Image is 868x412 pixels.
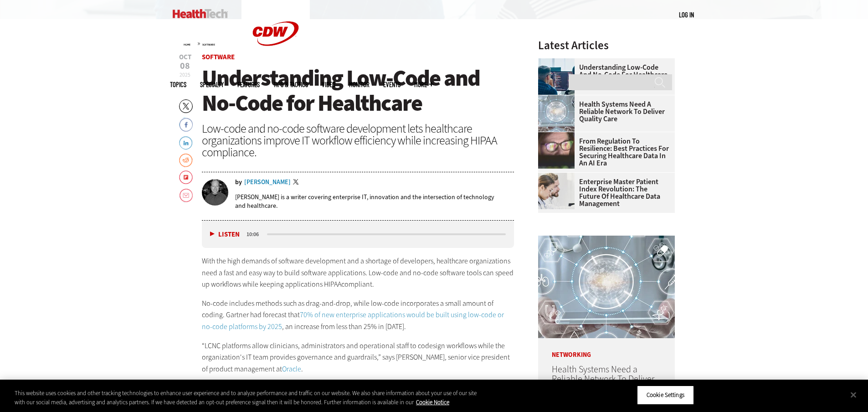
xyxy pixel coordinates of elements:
[202,179,228,206] img: Brian Horowitz
[538,138,669,167] a: From Regulation to Resilience: Best Practices for Securing Healthcare Data in an AI Era
[538,132,579,139] a: woman wearing glasses looking at healthcare data on screen
[293,179,301,186] a: Twitter
[843,385,863,405] button: Close
[273,81,308,88] a: Tips & Tactics
[235,179,242,185] span: by
[414,81,433,88] span: More
[245,230,266,238] div: duration
[538,132,575,169] img: woman wearing glasses looking at healthcare data on screen
[210,231,240,238] button: Listen
[552,363,654,395] a: Health Systems Need a Reliable Network To Deliver Quality Care
[538,236,675,338] img: Healthcare networking
[538,58,575,95] img: Coworkers coding
[282,364,301,374] a: Oracle
[241,60,310,70] a: CDW
[173,9,228,18] img: Home
[383,81,401,88] a: Events
[538,178,669,207] a: Enterprise Master Patient Index Revolution: The Future of Healthcare Data Management
[202,123,514,158] div: Low-code and no-code software development lets healthcare organizations improve IT workflow effic...
[237,81,260,88] a: Features
[202,255,514,290] p: With the high demands of software development and a shortage of developers, healthcare organizati...
[538,173,579,180] a: medical researchers look at data on desktop monitor
[322,81,335,88] a: Video
[244,179,291,185] a: [PERSON_NAME]
[15,389,478,407] div: This website uses cookies and other tracking technologies to enhance user experience and to analy...
[202,221,514,248] div: media player
[202,310,504,331] a: 70% of new enterprise applications would be built using low-code or no-code platforms by 2025
[349,81,370,88] a: MonITor
[538,101,669,123] a: Health Systems Need a Reliable Network To Deliver Quality Care
[679,10,694,20] div: User menu
[538,95,579,103] a: Healthcare networking
[200,81,224,88] span: Specialty
[235,193,514,210] p: [PERSON_NAME] is a writer covering enterprise IT, innovation and the intersection of technology a...
[538,338,675,358] p: Networking
[637,386,694,405] button: Cookie Settings
[538,95,575,132] img: Healthcare networking
[202,298,514,333] p: No-code includes methods such as drag-and-drop, while low-code incorporates a small amount of cod...
[170,81,186,88] span: Topics
[202,340,514,375] p: “LCNC platforms allow clinicians, administrators and operational staff to codesign workflows whil...
[538,173,575,209] img: medical researchers look at data on desktop monitor
[416,398,449,406] a: More information about your privacy
[679,10,694,19] a: Log in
